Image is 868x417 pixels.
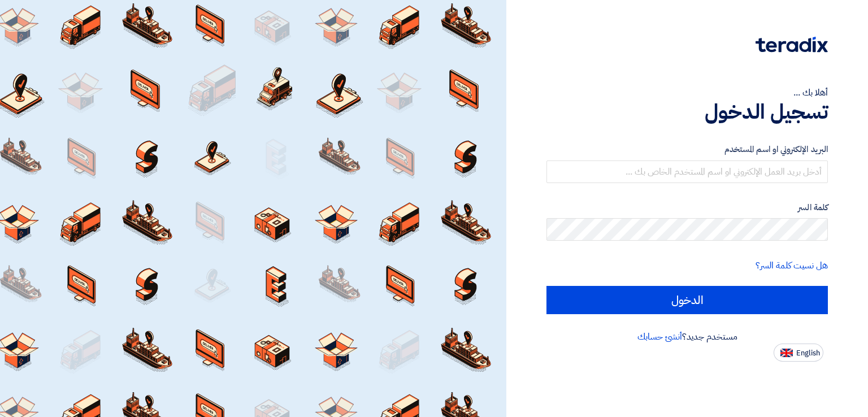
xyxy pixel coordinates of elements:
[546,330,828,344] div: مستخدم جديد؟
[546,201,828,214] label: كلمة السر
[546,143,828,156] label: البريد الإلكتروني او اسم المستخدم
[546,99,828,124] h1: تسجيل الدخول
[756,259,828,272] a: هل نسيت كلمة السر؟
[756,37,828,53] img: Teradix logo
[546,286,828,314] input: الدخول
[637,330,682,344] a: أنشئ حسابك
[774,344,823,362] button: English
[780,349,793,357] img: en-US.png
[546,160,828,183] input: أدخل بريد العمل الإلكتروني او اسم المستخدم الخاص بك ...
[796,349,820,357] span: English
[546,86,828,99] div: أهلا بك ...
